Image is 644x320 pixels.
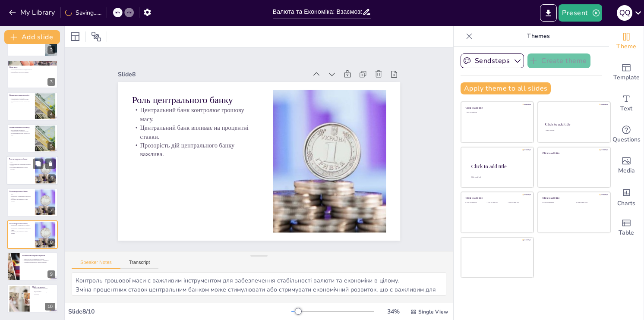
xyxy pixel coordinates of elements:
p: Центральний банк контролює грошову масу. [9,160,32,163]
p: Центральний банк контролює грошову масу. [146,69,273,125]
div: 9 [47,270,55,278]
div: Add a table [609,212,644,243]
div: Click to add body [471,176,526,178]
div: 9 [7,252,58,281]
div: Slide 8 / 10 [68,307,291,316]
p: Міжнародні валюти мають глобальне визнання. [9,70,55,72]
button: Present [559,4,602,22]
p: Роль центрального банку [9,222,32,225]
div: Add text boxes [609,88,644,119]
p: Криптовалюти можуть стати основним засобом обміну. [32,289,55,292]
div: 10 [45,303,55,311]
div: Click to add text [466,202,485,204]
p: Валюта та міжнародна торгівля [22,254,55,257]
p: Цифрові валюти змінять фінансові транзакції. [32,292,55,295]
p: Коливання валютних курсів створюють ризики. [22,261,55,263]
button: Delete Slide [45,158,56,169]
button: Duplicate Slide [33,158,43,169]
p: Роль центрального банку [9,190,32,193]
div: Click to add title [543,197,604,200]
p: Стабільна валюта сприяє зростанню. [9,99,32,100]
div: 10 [7,284,58,313]
button: Create theme [527,53,590,68]
div: 4 [47,110,55,118]
div: 7 [7,188,58,216]
p: Центральний банк впливає на процентні ставки. [9,228,32,231]
button: Add slide [4,30,60,44]
p: Центральний банк контролює грошову масу. [9,225,32,228]
div: Add images, graphics, shapes or video [609,150,644,181]
p: Майбутнє валюти [32,285,55,288]
div: Click to add title [466,107,527,110]
button: Sendsteps [461,53,524,68]
div: 4 [7,92,58,120]
div: 7 [47,207,55,214]
textarea: Контроль грошової маси є важливим інструментом для забезпечення стабільності валюти та економіки ... [72,272,446,296]
div: Click to add text [466,112,527,114]
button: Speaker Notes [72,260,120,269]
div: 8 [47,238,55,246]
div: Click to add text [487,202,506,204]
p: Прозорість дій центрального банку важлива. [9,199,32,202]
div: Get real-time input from your audience [609,119,644,150]
div: 8 [7,220,58,249]
p: Центральний банк впливає на процентні ставки. [141,85,267,141]
span: Theme [616,42,636,51]
button: Export to PowerPoint [540,4,557,22]
span: Media [618,166,635,176]
div: 2 [47,46,55,54]
div: 5 [47,142,55,150]
p: Вплив валюти на економіку [9,126,32,129]
p: Роль центрального банку [9,158,32,160]
div: 6 [6,156,58,185]
div: Click to add title [466,197,527,200]
div: Click to add text [508,202,527,204]
span: Text [620,104,632,113]
div: Change the overall theme [609,26,644,57]
p: Валюта важлива для міжнародної торгівлі. [22,258,55,260]
div: Layout [68,30,82,44]
p: Існують національні та міжнародні валюти. [9,69,55,70]
span: Questions [612,135,641,144]
p: Прозорість дій центрального банку важлива. [9,231,32,234]
div: Slide 8 [147,30,329,96]
p: Валюта впливає на інфляцію. [9,129,32,131]
p: Справедливий обмін валют забезпечує стабільність. [22,260,55,262]
div: 3 [7,60,58,88]
p: Прозорість дій центрального банку важлива. [135,102,262,158]
div: Click to add text [576,202,603,204]
span: Charts [617,199,635,208]
div: Add charts and graphs [609,181,644,212]
p: Центральний банк впливає на процентні ставки. [9,163,32,166]
p: Нестабільна валюта може призвести до криз. [9,100,32,104]
input: Insert title [273,6,363,18]
div: 6 [48,174,56,182]
div: Click to add title [543,151,604,154]
div: 34 % [383,307,404,316]
button: My Library [6,6,59,19]
p: Нестабільна валюта може призвести до криз. [9,132,32,135]
p: Роль центрального банку [152,57,276,109]
p: Прозорість дій центрального банку важлива. [9,166,32,169]
div: Click to add title [545,122,603,126]
span: Table [619,228,634,238]
div: 3 [47,78,55,86]
div: Click to add text [545,130,602,132]
p: Стабільна валюта сприяє зростанню. [9,131,32,132]
p: Технології змінюють валюту. [32,287,55,289]
div: Click to add title [471,163,527,169]
div: Click to add text [543,202,570,204]
span: Position [91,31,101,42]
div: q q [617,5,632,21]
p: Криптовалюти стають популярними. [9,72,55,73]
div: Add ready made slides [609,57,644,88]
span: Single View [418,308,448,315]
p: Види валют [9,66,55,69]
span: Template [613,73,640,82]
p: Центральний банк впливає на процентні ставки. [9,196,32,199]
p: Вплив валюти на економіку [9,94,32,97]
p: Валюта впливає на інфляцію. [9,97,32,99]
div: 5 [7,124,58,153]
p: Центральний банк контролює грошову масу. [9,192,32,195]
div: Saving...... [65,9,101,17]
